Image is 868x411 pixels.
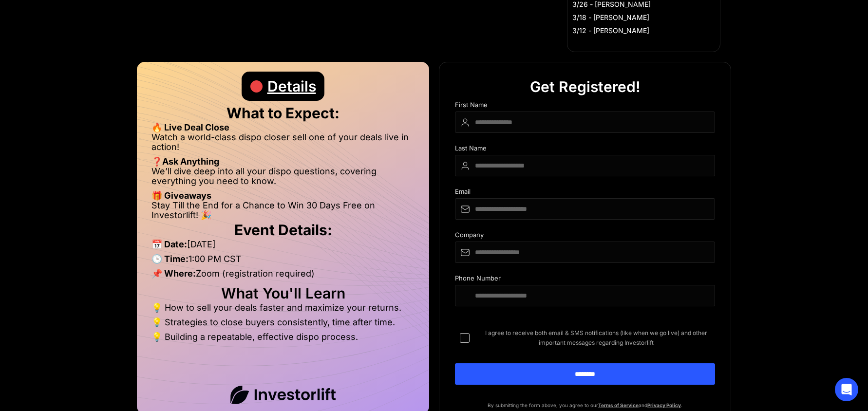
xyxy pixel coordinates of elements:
[455,145,715,155] div: Last Name
[647,402,681,408] a: Privacy Policy
[151,190,211,201] strong: 🎁 Giveaways
[151,201,415,220] li: Stay Till the End for a Chance to Win 30 Days Free on Investorlift! 🎉
[151,303,415,318] li: 💡 How to sell your deals faster and maximize your returns.
[455,231,715,242] div: Company
[226,104,340,122] strong: What to Expect:
[267,72,316,101] div: Details
[151,254,415,269] li: 1:00 PM CST
[835,378,858,401] div: Open Intercom Messenger
[455,101,715,400] form: DIspo Day Main Form
[151,122,229,132] strong: 🔥 Live Deal Close
[234,221,332,239] strong: Event Details:
[151,132,415,157] li: Watch a world-class dispo closer sell one of your deals live in action!
[151,240,415,254] li: [DATE]
[455,400,715,410] p: By submitting the form above, you agree to our and .
[151,269,415,283] li: Zoom (registration required)
[455,275,715,285] div: Phone Number
[151,332,415,342] li: 💡 Building a repeatable, effective dispo process.
[477,328,715,348] span: I agree to receive both email & SMS notifications (like when we go live) and other important mess...
[455,188,715,198] div: Email
[151,288,415,298] h2: What You'll Learn
[530,72,641,101] div: Get Registered!
[151,254,189,264] strong: 🕒 Time:
[598,402,639,408] a: Terms of Service
[151,167,415,191] li: We’ll dive deep into all your dispo questions, covering everything you need to know.
[151,239,187,249] strong: 📅 Date:
[151,156,219,167] strong: ❓Ask Anything
[151,318,415,332] li: 💡 Strategies to close buyers consistently, time after time.
[151,268,196,279] strong: 📌 Where:
[455,101,715,112] div: First Name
